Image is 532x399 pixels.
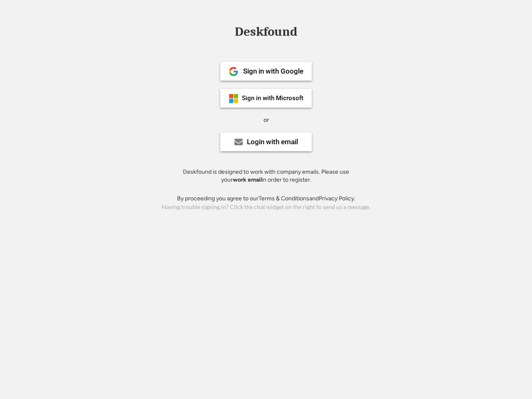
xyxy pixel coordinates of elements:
div: Deskfound is designed to work with company emails. Please use your in order to register. [172,168,360,184]
div: By proceeding you agree to our and [177,195,355,203]
div: Sign in with Google [243,68,303,75]
img: ms-symbollockup_mssymbol_19.png [229,94,239,103]
img: 1024px-Google__G__Logo.svg.png [229,66,239,76]
div: Sign in with Microsoft [242,95,303,101]
a: Terms & Conditions [259,195,309,202]
div: Login with email [247,138,298,145]
div: or [264,116,269,124]
a: Privacy Policy. [319,195,355,202]
div: Deskfound [231,25,301,38]
strong: work email [233,176,262,183]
